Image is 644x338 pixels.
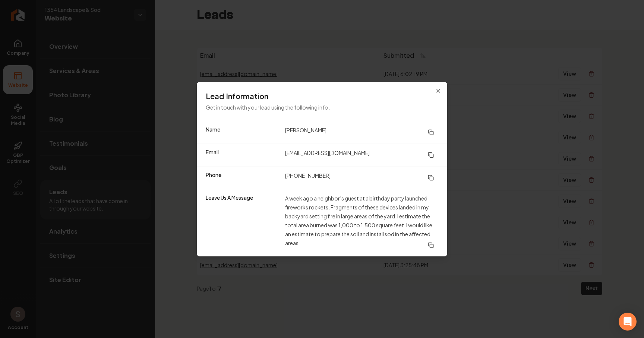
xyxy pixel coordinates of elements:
dd: [PERSON_NAME] [285,126,438,139]
dd: [PHONE_NUMBER] [285,171,438,184]
dt: Phone [206,171,279,184]
h3: Lead Information [206,91,438,101]
p: Get in touch with your lead using the following info. [206,103,438,112]
dt: Leave Us A Message [206,194,279,252]
dt: Name [206,126,279,139]
dd: A week ago a neighbor’s guest at a birthday party launched fireworks rockets. Fragments of these ... [285,194,438,252]
dt: Email [206,148,279,162]
dd: [EMAIL_ADDRESS][DOMAIN_NAME] [285,148,438,162]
